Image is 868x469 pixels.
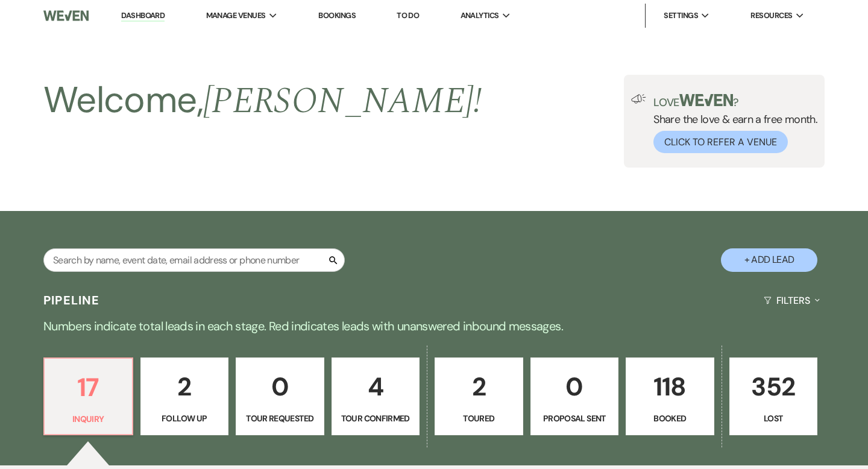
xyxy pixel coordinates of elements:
[203,74,482,129] span: [PERSON_NAME] !
[206,10,266,22] span: Manage Venues
[729,357,818,436] a: 352Lost
[121,10,165,22] a: Dashboard
[461,10,499,22] span: Analytics
[435,357,523,436] a: 2Toured
[332,357,420,436] a: 4Tour Confirmed
[140,357,229,436] a: 2Follow Up
[721,248,817,272] button: + Add Lead
[43,292,100,309] h3: Pipeline
[339,367,412,407] p: 4
[43,75,482,127] h2: Welcome,
[664,10,698,22] span: Settings
[442,412,515,425] p: Toured
[538,367,611,407] p: 0
[538,412,611,425] p: Proposal Sent
[442,367,515,407] p: 2
[737,412,810,425] p: Lost
[634,367,706,407] p: 118
[759,285,825,316] button: Filters
[244,367,316,407] p: 0
[43,3,89,28] img: Weven Logo
[653,131,788,153] button: Click to Refer a Venue
[634,412,706,425] p: Booked
[52,367,125,408] p: 17
[148,412,221,425] p: Follow Up
[750,10,792,22] span: Resources
[530,357,619,436] a: 0Proposal Sent
[631,94,646,104] img: loud-speaker-illustration.svg
[52,412,125,426] p: Inquiry
[244,412,316,425] p: Tour Requested
[43,248,345,272] input: Search by name, event date, email address or phone number
[737,367,810,407] p: 352
[626,357,714,436] a: 118Booked
[339,412,412,425] p: Tour Confirmed
[679,94,733,106] img: weven-logo-green.svg
[318,10,356,20] a: Bookings
[43,357,133,436] a: 17Inquiry
[148,367,221,407] p: 2
[236,357,324,436] a: 0Tour Requested
[646,94,817,153] div: Share the love & earn a free month.
[653,94,817,108] p: Love ?
[397,10,419,20] a: To Do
